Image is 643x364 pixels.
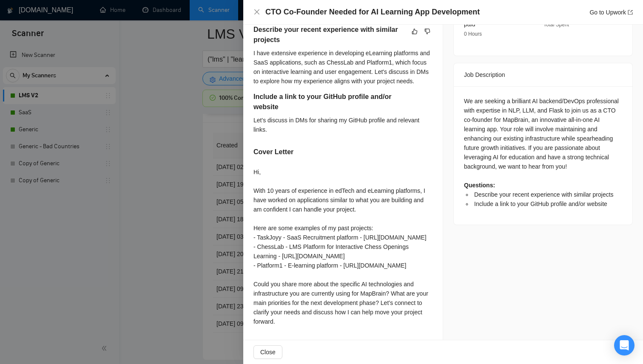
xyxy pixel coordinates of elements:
[253,345,282,359] button: Close
[614,335,634,356] div: Open Intercom Messenger
[422,26,432,37] button: dislike
[265,7,480,17] h4: CTO Co-Founder Needed for AI Learning App Development
[464,31,482,37] span: 0 Hours
[464,63,622,86] div: Job Description
[543,22,569,28] span: Total Spent
[253,8,260,16] button: Close
[410,26,420,37] button: like
[474,200,607,207] span: Include a link to your GitHub profile and/or website
[253,167,432,326] div: Hi, With 10 years of experience in edTech and eLearning platforms, I have worked on applications ...
[424,28,430,35] span: dislike
[253,116,432,134] div: Let's discuss in DMs for sharing my GitHub profile and relevant links.
[260,347,276,357] span: Close
[412,28,418,35] span: like
[474,191,614,198] span: Describe your recent experience with similar projects
[253,25,406,45] h5: Describe your recent experience with similar projects
[628,10,633,15] span: export
[253,48,432,86] div: I have extensive experience in developing eLearning platforms and SaaS applications, such as Ches...
[253,8,260,15] span: close
[253,147,293,157] h5: Cover Letter
[464,182,495,189] strong: Questions:
[589,9,633,16] a: Go to Upworkexport
[253,92,406,112] h5: Include a link to your GitHub profile and/or website
[464,96,622,209] div: We are seeking a brilliant AI backend/DevOps professional with expertise in NLP, LLM, and Flask t...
